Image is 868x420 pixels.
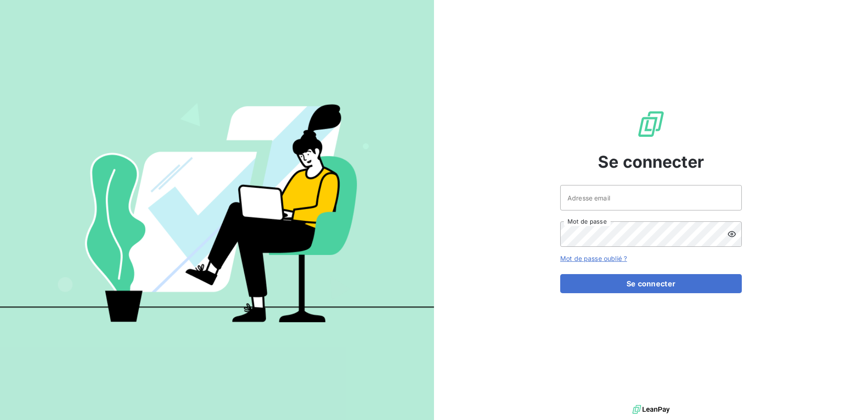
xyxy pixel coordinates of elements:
[636,110,666,139] img: Logo LeanPay
[560,185,742,210] input: placeholder
[560,255,627,262] a: Mot de passe oublié ?
[560,274,742,293] button: Se connecter
[598,150,704,174] span: Se connecter
[632,403,670,416] img: logo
